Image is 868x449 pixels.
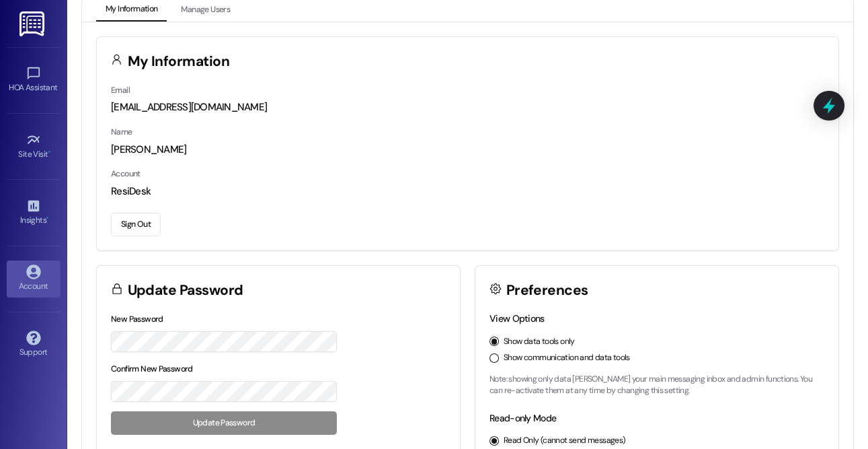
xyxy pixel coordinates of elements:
[111,364,193,374] label: Confirm New Password
[489,374,824,397] p: Note: showing only data [PERSON_NAME] your main messaging inbox and admin functions. You can re-a...
[128,283,243,298] h3: Update Password
[111,85,130,96] label: Email
[111,314,163,324] label: New Password
[504,352,630,364] label: Show communication and data tools
[504,435,625,447] label: Read Only (cannot send messages)
[111,143,824,157] div: [PERSON_NAME]
[111,213,161,236] button: Sign Out
[111,100,824,114] div: [EMAIL_ADDRESS][DOMAIN_NAME]
[46,213,48,223] span: •
[7,62,61,98] a: HOA Assistant
[506,283,588,298] h3: Preferences
[111,168,141,179] label: Account
[111,127,132,137] label: Name
[111,184,824,199] div: ResiDesk
[489,412,556,424] label: Read-only Mode
[7,261,61,297] a: Account
[7,326,61,363] a: Support
[19,11,47,36] img: ResiDesk Logo
[128,55,230,69] h3: My Information
[48,147,50,157] span: •
[489,312,545,324] label: View Options
[504,336,575,348] label: Show data tools only
[7,195,61,231] a: Insights •
[7,129,61,165] a: Site Visit •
